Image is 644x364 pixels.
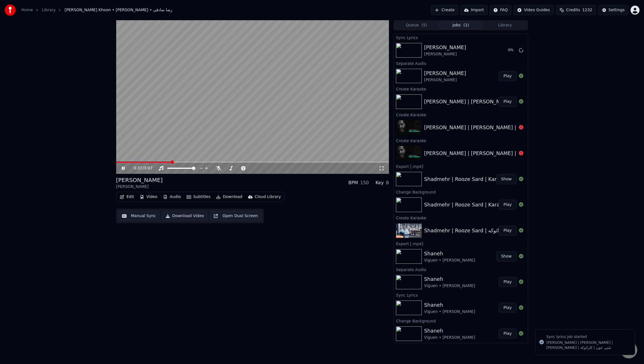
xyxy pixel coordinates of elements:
[394,60,528,67] div: Separate Audio
[118,193,136,201] button: Edit
[394,85,528,92] div: Create Karaoke
[360,179,369,186] div: 150
[424,51,466,57] div: [PERSON_NAME]
[118,211,160,221] button: Manual Sync
[499,226,516,236] button: Play
[424,201,576,209] div: Shadmehr | Rooze Sard | Karaoke | شادمهر | روز سرد | کارایوکی
[431,5,458,15] button: Create
[499,200,516,210] button: Play
[348,179,358,186] div: BPM
[42,7,56,13] a: Library
[134,165,142,171] span: 0:37
[463,22,469,28] span: ( 1 )
[421,22,427,28] span: ( 5 )
[394,188,528,195] div: Change Background
[214,193,245,201] button: Download
[394,317,528,324] div: Change Background
[496,251,517,261] button: Show
[499,71,516,81] button: Play
[424,44,466,51] div: [PERSON_NAME]
[598,5,628,15] button: Settings
[21,7,33,13] a: Home
[424,69,466,77] div: [PERSON_NAME]
[394,163,528,170] div: Export [.mp4]
[375,179,384,186] div: Key
[582,7,592,13] span: 1232
[499,329,516,339] button: Play
[496,174,517,184] button: Show
[21,7,172,13] nav: breadcrumb
[546,340,630,350] div: [PERSON_NAME] | [PERSON_NAME] | [PERSON_NAME] | شبی خون | کارائوکه
[424,258,475,263] div: Viguen • [PERSON_NAME]
[439,21,483,29] button: Jobs
[424,335,475,340] div: Viguen • [PERSON_NAME]
[394,111,528,118] div: Create Karaoke
[394,266,528,273] div: Separate Audio
[556,5,596,15] button: Credits1232
[255,194,281,200] div: Cloud Library
[424,309,475,315] div: Viguen • [PERSON_NAME]
[424,149,588,157] div: [PERSON_NAME] | [PERSON_NAME] | رضاصادقی | شبی خون | کارائوکه
[210,211,262,221] button: Open Dual Screen
[162,211,208,221] button: Download Video
[514,5,553,15] button: Video Guides
[424,124,608,131] div: [PERSON_NAME] | [PERSON_NAME] | [PERSON_NAME] | شبی خون | کارائوکه
[65,7,172,13] span: [PERSON_NAME] Khoon • [PERSON_NAME] • رضا صادقی
[184,193,213,201] button: Subtitles
[394,240,528,247] div: Export [.mp4]
[386,179,389,186] div: B
[499,97,516,107] button: Play
[566,7,580,13] span: Credits
[144,165,152,171] span: 3:07
[394,292,528,298] div: Sync Lyrics
[394,21,439,29] button: Queue
[499,277,516,287] button: Play
[499,303,516,313] button: Play
[483,21,527,29] button: Library
[424,283,475,289] div: Viguen • [PERSON_NAME]
[116,176,163,184] div: [PERSON_NAME]
[394,34,528,41] div: Sync Lyrics
[508,48,517,53] div: 0 %
[134,165,147,171] div: /
[460,5,487,15] button: Import
[137,193,160,201] button: Video
[424,77,466,83] div: [PERSON_NAME]
[609,7,625,13] div: Settings
[161,193,183,201] button: Audio
[424,275,475,283] div: Shaneh
[4,4,16,16] img: youka
[424,250,475,258] div: Shaneh
[424,301,475,309] div: Shaneh
[394,214,528,221] div: Create Karaoke
[424,175,576,183] div: Shadmehr | Rooze Sard | Karaoke | شادمهر | روز سرد | کارایوکی
[424,98,608,106] div: [PERSON_NAME] | [PERSON_NAME] | [PERSON_NAME] | شبی خون | کارائوکه
[394,137,528,144] div: Create Karaoke
[424,327,475,335] div: Shaneh
[116,184,163,190] div: [PERSON_NAME]
[490,5,511,15] button: FAQ
[424,227,549,235] div: Shadmehr | Rooze Sard | شادمهر | روز سرد | کارائوکه
[546,334,630,340] div: Sync lyrics job started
